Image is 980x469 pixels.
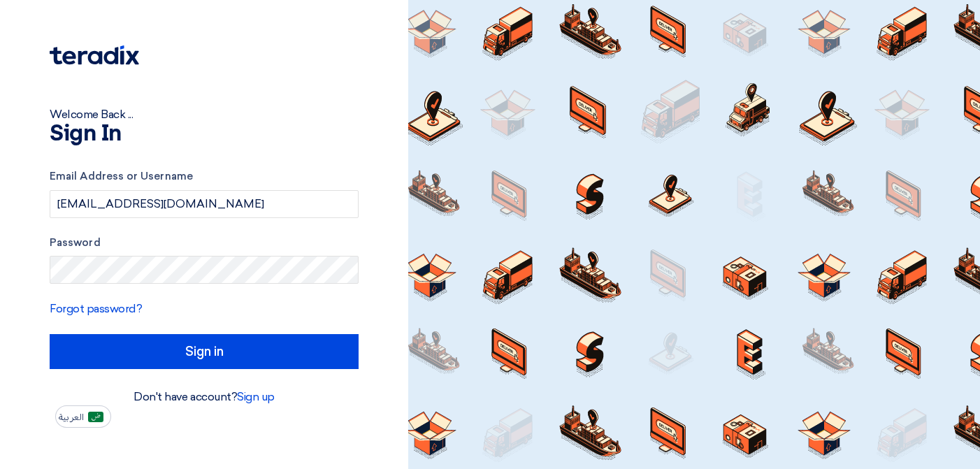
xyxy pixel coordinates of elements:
[50,235,359,251] label: Password
[50,123,359,145] h1: Sign In
[50,389,359,405] div: Don't have account?
[50,45,139,65] img: Teradix logo
[237,390,275,403] a: Sign up
[50,190,359,218] input: Enter your business email or username
[55,405,111,428] button: العربية
[50,334,359,369] input: Sign in
[50,168,359,185] label: Email Address or Username
[88,412,103,422] img: ar-AR.png
[50,302,142,315] a: Forgot password?
[50,106,359,123] div: Welcome Back ...
[59,412,84,422] span: العربية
